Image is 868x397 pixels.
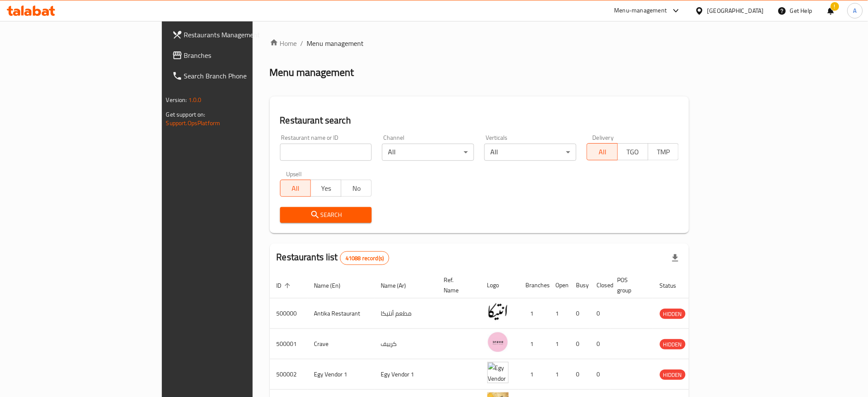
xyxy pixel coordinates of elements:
[519,298,549,329] td: 1
[165,24,307,45] a: Restaurants Management
[382,144,474,161] div: All
[444,275,470,295] span: Ref. Name
[277,280,293,291] span: ID
[570,329,590,359] td: 0
[707,6,764,15] div: [GEOGRAPHIC_DATA]
[277,251,390,265] h2: Restaurants list
[280,114,679,127] h2: Restaurant search
[340,254,389,262] span: 41088 record(s)
[280,180,311,197] button: All
[519,359,549,390] td: 1
[660,309,686,319] span: HIDDEN
[660,280,688,291] span: Status
[648,143,679,160] button: TMP
[284,182,307,195] span: All
[617,275,643,295] span: POS group
[307,38,364,48] span: Menu management
[345,182,368,195] span: No
[590,359,611,390] td: 0
[280,207,372,223] button: Search
[381,280,418,291] span: Name (Ar)
[484,144,576,161] div: All
[184,71,300,81] span: Search Branch Phone
[307,329,374,359] td: Crave
[665,248,686,268] div: Export file
[307,298,374,329] td: Antika Restaurant
[549,359,570,390] td: 1
[374,298,437,329] td: مطعم أنتيكا
[570,359,590,390] td: 0
[660,340,686,349] span: HIDDEN
[593,135,614,141] label: Delivery
[340,251,389,265] div: Total records count
[166,94,187,105] span: Version:
[280,144,372,161] input: Search for restaurant name or ID..
[287,210,365,220] span: Search
[188,94,202,105] span: 1.0.0
[166,117,221,129] a: Support.OpsPlatform
[590,272,611,298] th: Closed
[270,38,689,48] nav: breadcrumb
[549,272,570,298] th: Open
[591,146,614,158] span: All
[590,329,611,359] td: 0
[660,370,686,380] span: HIDDEN
[341,180,372,197] button: No
[519,329,549,359] td: 1
[549,329,570,359] td: 1
[617,143,648,160] button: TGO
[374,329,437,359] td: كرييف
[614,6,667,16] div: Menu-management
[165,66,307,86] a: Search Branch Phone
[652,146,675,158] span: TMP
[480,272,519,298] th: Logo
[184,30,300,40] span: Restaurants Management
[570,298,590,329] td: 0
[853,6,857,15] span: A
[184,50,300,60] span: Branches
[590,298,611,329] td: 0
[587,143,617,160] button: All
[660,370,686,380] div: HIDDEN
[549,298,570,329] td: 1
[570,272,590,298] th: Busy
[519,272,549,298] th: Branches
[487,362,509,383] img: Egy Vendor 1
[166,109,206,120] span: Get support on:
[487,301,509,322] img: Antika Restaurant
[270,66,354,79] h2: Menu management
[310,180,341,197] button: Yes
[487,331,509,353] img: Crave
[621,146,645,158] span: TGO
[307,359,374,390] td: Egy Vendor 1
[286,171,302,177] label: Upsell
[374,359,437,390] td: Egy Vendor 1
[314,280,352,291] span: Name (En)
[165,45,307,66] a: Branches
[314,182,338,195] span: Yes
